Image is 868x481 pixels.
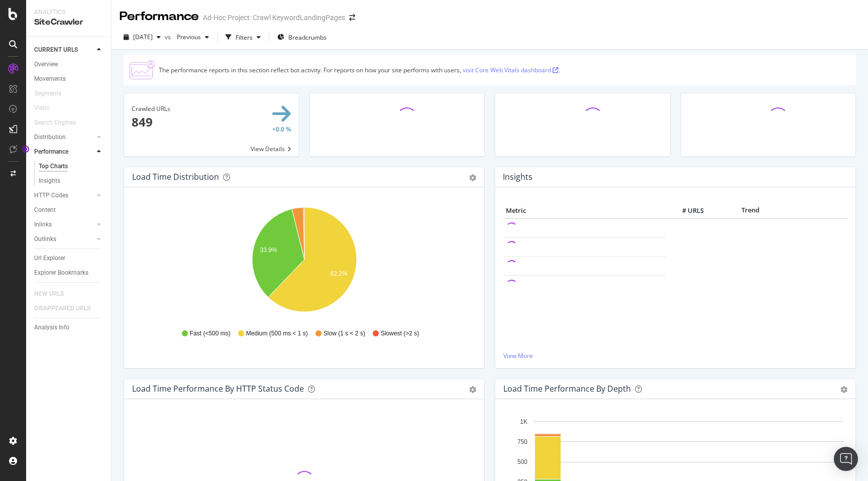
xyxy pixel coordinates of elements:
div: Content [34,205,56,215]
a: Content [34,205,104,215]
div: Outlinks [34,234,56,245]
div: HTTP Codes [34,190,68,201]
a: Top Charts [39,161,104,172]
text: 500 [517,458,527,465]
a: visit Core Web Vitals dashboard . [463,66,560,74]
div: gear [469,174,476,181]
text: 62.2% [331,270,348,277]
a: Analysis Info [34,322,104,333]
div: SiteCrawler [34,17,103,28]
a: Movements [34,74,104,84]
div: Visits [34,103,49,113]
span: 2025 Aug. 15th [133,33,153,41]
th: Trend [706,203,795,218]
h4: Insights [503,170,532,184]
a: View More [503,351,847,360]
div: Open Intercom Messenger [834,447,858,471]
div: Search Engines [34,117,76,128]
span: Fast (<500 ms) [190,329,231,338]
div: Load Time Performance by HTTP Status Code [132,384,304,394]
div: Performance [120,8,199,25]
div: gear [840,386,847,393]
a: Outlinks [34,234,94,245]
div: DISAPPEARED URLS [34,303,90,314]
a: Visits [34,103,59,113]
div: Analytics [34,8,103,17]
span: Slowest (>2 s) [381,329,419,338]
div: gear [469,386,476,393]
a: CURRENT URLS [34,45,94,55]
div: Explorer Bookmarks [34,268,88,278]
div: NEW URLS [34,289,64,299]
div: Top Charts [39,161,68,172]
a: Distribution [34,132,94,143]
div: Url Explorer [34,253,65,264]
span: Medium (500 ms < 1 s) [246,329,308,338]
div: CURRENT URLS [34,45,78,55]
th: Metric [503,203,666,218]
div: Load Time Performance by Depth [503,384,631,394]
a: Performance [34,147,94,157]
a: Segments [34,88,71,99]
a: NEW URLS [34,289,74,299]
span: Previous [173,33,201,41]
div: The performance reports in this section reflect bot activity. For reports on how your site perfor... [159,66,560,74]
span: Breadcrumbs [288,33,327,42]
div: arrow-right-arrow-left [349,14,355,21]
text: 1K [520,418,527,425]
div: Segments [34,88,61,99]
div: Performance [34,147,68,157]
div: Load Time Distribution [132,172,219,182]
button: Previous [173,29,213,45]
div: Distribution [34,132,66,143]
a: DISAPPEARED URLS [34,303,100,314]
a: HTTP Codes [34,190,94,201]
a: Overview [34,59,104,70]
button: [DATE] [120,29,165,45]
span: Slow (1 s < 2 s) [323,329,365,338]
button: Breadcrumbs [273,29,331,45]
div: Filters [236,33,253,42]
div: Analysis Info [34,322,69,333]
div: Overview [34,59,58,70]
a: Url Explorer [34,253,104,264]
div: Movements [34,74,66,84]
button: Filters [222,29,265,45]
a: Search Engines [34,117,86,128]
a: Insights [39,176,104,186]
div: Insights [39,176,60,186]
text: 33.9% [260,247,277,254]
a: Inlinks [34,219,94,230]
div: Inlinks [34,219,52,230]
text: 750 [517,438,527,445]
div: Ad-Hoc Project: Crawl KeywordLandingPages [203,13,345,23]
span: vs [165,33,173,41]
th: # URLS [666,203,706,218]
img: CjTTJyXI.png [130,60,155,79]
a: Explorer Bookmarks [34,268,104,278]
div: Tooltip anchor [21,145,30,154]
svg: A chart. [132,203,476,320]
